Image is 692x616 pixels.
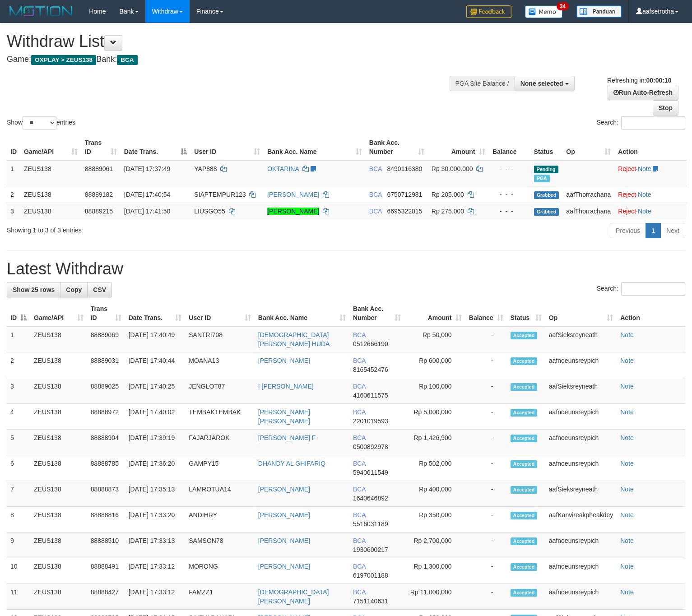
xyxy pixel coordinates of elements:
[30,326,87,352] td: ZEUS138
[93,286,106,293] span: CSV
[465,404,507,430] td: -
[125,404,186,430] td: [DATE] 17:40:02
[264,134,366,160] th: Bank Acc. Name: activate to sort column ascending
[465,481,507,507] td: -
[125,558,186,584] td: [DATE] 17:33:12
[7,352,30,378] td: 2
[87,378,125,404] td: 88889025
[87,430,125,455] td: 88888904
[353,357,366,364] span: BCA
[7,186,20,203] td: 2
[465,584,507,610] td: -
[85,208,113,215] span: 88889215
[7,507,30,533] td: 8
[545,507,617,533] td: aafKanvireakpheakdey
[349,301,404,326] th: Bank Acc. Number: activate to sort column ascending
[534,208,559,216] span: Grabbed
[353,460,366,467] span: BCA
[7,260,685,278] h1: Latest Withdraw
[404,430,465,455] td: Rp 1,426,900
[646,77,671,84] strong: 00:00:10
[617,301,685,326] th: Action
[20,203,81,219] td: ZEUS138
[66,286,82,293] span: Copy
[7,378,30,404] td: 3
[545,455,617,481] td: aafnoeunsreypich
[465,507,507,533] td: -
[621,116,685,130] input: Search:
[258,460,325,467] a: DHANDY AL GHIFARIQ
[7,430,30,455] td: 5
[124,165,170,172] span: [DATE] 17:37:49
[267,165,299,172] a: OKTARINA
[404,481,465,507] td: Rp 400,000
[258,511,310,519] a: [PERSON_NAME]
[30,352,87,378] td: ZEUS138
[125,584,186,610] td: [DATE] 17:33:12
[87,404,125,430] td: 88888972
[87,282,112,297] a: CSV
[620,357,634,364] a: Note
[404,558,465,584] td: Rp 1,300,000
[353,588,366,596] span: BCA
[545,301,617,326] th: Op: activate to sort column ascending
[515,76,575,91] button: None selected
[20,186,81,203] td: ZEUS138
[7,481,30,507] td: 7
[30,584,87,610] td: ZEUS138
[125,481,186,507] td: [DATE] 17:35:13
[194,208,225,215] span: LIUSGO55
[353,417,388,425] span: Copy 2201019593 to clipboard
[621,282,685,296] input: Search:
[534,166,558,173] span: Pending
[30,455,87,481] td: ZEUS138
[534,175,550,182] span: Marked by aafmaleo
[353,546,388,553] span: Copy 1930600217 to clipboard
[607,77,671,84] span: Refreshing in:
[353,563,366,570] span: BCA
[620,486,634,493] a: Note
[597,116,685,130] label: Search:
[30,507,87,533] td: ZEUS138
[507,301,545,326] th: Status: activate to sort column ascending
[7,558,30,584] td: 10
[258,383,314,390] a: I [PERSON_NAME]
[185,404,255,430] td: TEMBAKTEMBAK
[620,460,634,467] a: Note
[30,533,87,558] td: ZEUS138
[511,589,538,597] span: Accepted
[620,408,634,416] a: Note
[620,383,634,390] a: Note
[620,588,634,596] a: Note
[125,455,186,481] td: [DATE] 17:36:20
[30,301,87,326] th: Game/API: activate to sort column ascending
[646,223,661,238] a: 1
[31,55,96,65] span: OXPLAY > ZEUS138
[7,404,30,430] td: 4
[258,357,310,364] a: [PERSON_NAME]
[492,164,527,173] div: - - -
[190,134,264,160] th: User ID: activate to sort column ascending
[7,584,30,610] td: 11
[30,430,87,455] td: ZEUS138
[87,481,125,507] td: 88888873
[511,512,538,519] span: Accepted
[562,203,614,219] td: aafThorrachana
[511,486,538,494] span: Accepted
[7,55,452,64] h4: Game: Bank:
[185,301,255,326] th: User ID: activate to sort column ascending
[30,378,87,404] td: ZEUS138
[185,326,255,352] td: SANTRI708
[258,408,310,425] a: [PERSON_NAME] [PERSON_NAME]
[545,404,617,430] td: aafnoeunsreypich
[511,563,538,571] span: Accepted
[30,481,87,507] td: ZEUS138
[258,486,310,493] a: [PERSON_NAME]
[465,558,507,584] td: -
[404,404,465,430] td: Rp 5,000,000
[87,533,125,558] td: 88888510
[404,352,465,378] td: Rp 600,000
[465,455,507,481] td: -
[366,134,428,160] th: Bank Acc. Number: activate to sort column ascending
[489,134,530,160] th: Balance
